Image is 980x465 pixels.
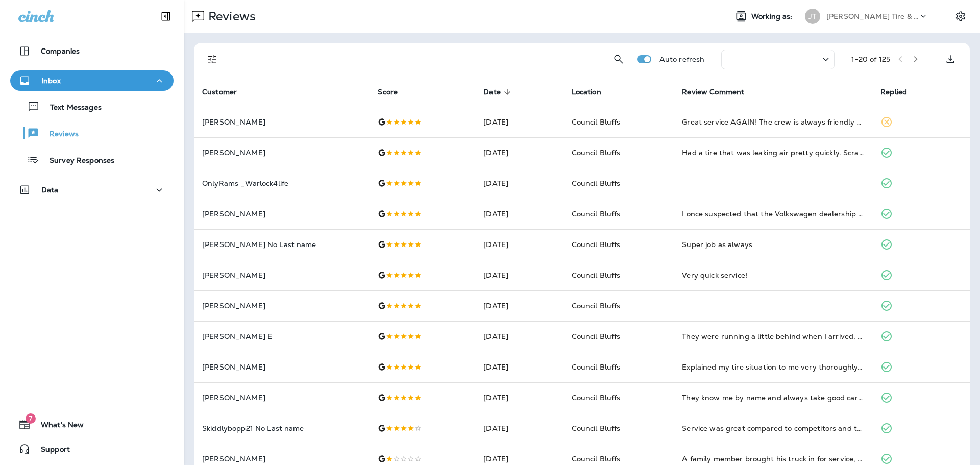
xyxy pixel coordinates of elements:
[572,271,621,280] span: Council Bluffs
[475,229,563,260] td: [DATE]
[483,88,501,96] span: Date
[682,117,864,127] div: Great service AGAIN! The crew is always friendly with a sense of humor. And the mechanics know wh...
[880,88,907,96] span: Replied
[10,414,174,435] button: 7What's New
[475,290,563,321] td: [DATE]
[475,352,563,382] td: [DATE]
[41,186,59,194] p: Data
[39,130,79,139] p: Reviews
[202,455,361,463] p: [PERSON_NAME]
[378,88,398,96] span: Score
[572,117,621,127] span: Council Bluffs
[31,421,84,433] span: What's New
[572,424,621,433] span: Council Bluffs
[202,88,237,96] span: Customer
[572,362,621,372] span: Council Bluffs
[572,148,621,157] span: Council Bluffs
[682,270,864,280] div: Very quick service!
[202,240,361,249] p: [PERSON_NAME] No Last name
[202,149,361,157] p: [PERSON_NAME]
[202,179,361,187] p: OnlyRams _Warlock4life
[202,87,250,96] span: Customer
[202,424,361,432] p: Skiddlybopp21 No Last name
[10,149,174,170] button: Survey Responses
[202,394,361,402] p: [PERSON_NAME]
[826,12,918,20] p: [PERSON_NAME] Tire & Auto
[682,87,757,96] span: Review Comment
[475,168,563,199] td: [DATE]
[682,393,864,403] div: They know me by name and always take good care of me!
[202,302,361,310] p: [PERSON_NAME]
[682,454,864,464] div: A family member brought his truck in for service, and he had to wait 6-7 hours? Wrong parts order...
[682,88,744,96] span: Review Comment
[10,41,174,61] button: Companies
[572,240,621,249] span: Council Bluffs
[751,12,795,21] span: Working as:
[940,49,961,69] button: Export as CSV
[152,6,180,27] button: Collapse Sidebar
[572,393,621,402] span: Council Bluffs
[26,413,36,424] span: 7
[204,9,256,24] p: Reviews
[572,179,621,188] span: Council Bluffs
[682,423,864,433] div: Service was great compared to competitors and the price was awesome. I think I've found a new rep...
[682,362,864,372] div: Explained my tire situation to me very thoroughly. Their parking lot was full of vehicles so I kn...
[483,87,514,96] span: Date
[682,209,864,219] div: I once suspected that the Volkswagen dealership was trying to rip me off and brought my Golf to J...
[39,156,114,166] p: Survey Responses
[202,118,361,126] p: [PERSON_NAME]
[202,210,361,218] p: [PERSON_NAME]
[572,88,601,96] span: Location
[659,55,705,63] p: Auto refresh
[475,199,563,229] td: [DATE]
[951,7,970,26] button: Settings
[10,70,174,91] button: Inbox
[202,332,361,340] p: [PERSON_NAME] E
[475,260,563,290] td: [DATE]
[475,413,563,444] td: [DATE]
[572,87,615,96] span: Location
[572,454,621,463] span: Council Bluffs
[572,332,621,341] span: Council Bluffs
[10,123,174,144] button: Reviews
[41,47,80,55] p: Companies
[10,180,174,200] button: Data
[475,137,563,168] td: [DATE]
[682,239,864,250] div: Super job as always
[805,9,820,24] div: JT
[10,439,174,459] button: Support
[572,209,621,218] span: Council Bluffs
[682,148,864,158] div: Had a tire that was leaking air pretty quickly. Scrambling around to find a place around 430pm. W...
[880,87,920,96] span: Replied
[475,107,563,137] td: [DATE]
[41,77,61,85] p: Inbox
[31,445,70,457] span: Support
[572,301,621,310] span: Council Bluffs
[378,87,411,96] span: Score
[202,363,361,371] p: [PERSON_NAME]
[10,96,174,117] button: Text Messages
[202,49,223,69] button: Filters
[475,382,563,413] td: [DATE]
[202,271,361,279] p: [PERSON_NAME]
[475,321,563,352] td: [DATE]
[40,103,102,113] p: Text Messages
[608,49,629,69] button: Search Reviews
[682,331,864,341] div: They were running a little behind when I arrived, but they were upfront about it and still tried ...
[851,55,890,63] div: 1 - 20 of 125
